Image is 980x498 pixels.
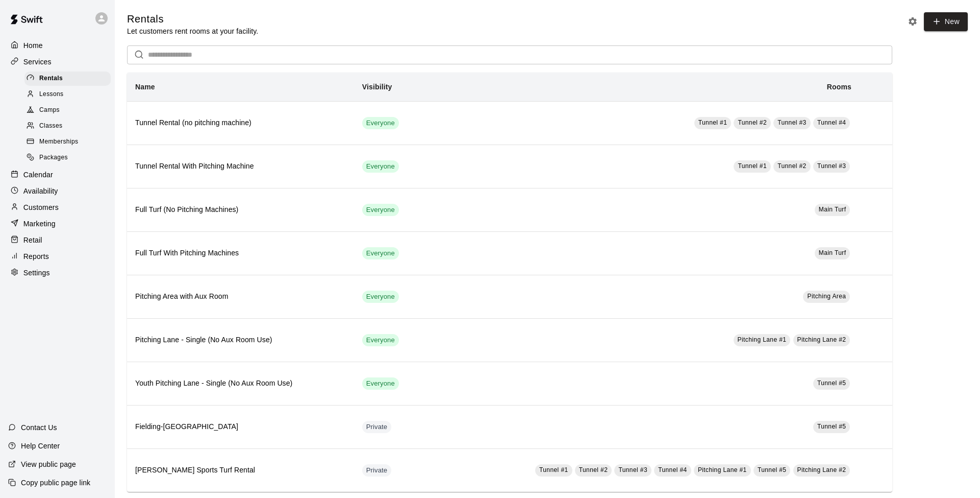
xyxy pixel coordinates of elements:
h5: Rentals [127,12,258,26]
div: Packages [24,151,111,165]
span: Memberships [39,137,78,147]
a: Reports [8,249,107,264]
div: Camps [24,103,111,117]
table: simple table [127,73,892,492]
b: Name [135,83,155,91]
span: Camps [39,105,60,115]
b: Rooms [827,83,851,91]
span: Pitching Lane #2 [797,466,846,473]
div: This service is hidden, and can only be accessed via a direct link [362,421,392,433]
h6: Pitching Area with Aux Room [135,291,346,302]
span: Tunnel #2 [738,119,767,126]
h6: Full Turf With Pitching Machines [135,248,346,259]
a: Settings [8,265,107,280]
span: Tunnel #4 [817,119,846,126]
span: Main Turf [819,249,846,256]
a: Rentals [24,70,115,86]
div: This service is visible to all of your customers [362,204,399,216]
a: Calendar [8,167,107,182]
span: Tunnel #3 [817,162,846,170]
span: Tunnel #3 [777,119,807,126]
h6: Pitching Lane - Single (No Aux Room Use) [135,335,346,346]
p: View public page [21,459,76,469]
a: Marketing [8,216,107,231]
p: Retail [23,235,42,245]
p: Contact Us [21,422,57,433]
a: Classes [24,118,115,134]
span: Tunnel #5 [758,466,787,473]
div: Memberships [24,135,111,149]
span: Pitching Lane #1 [698,466,747,473]
p: Settings [23,268,50,278]
p: Help Center [21,441,60,451]
span: Pitching Lane #2 [797,336,846,343]
h6: Tunnel Rental With Pitching Machine [135,161,346,172]
div: Classes [24,119,111,133]
span: Everyone [362,379,399,389]
span: Tunnel #1 [539,466,568,473]
a: Services [8,54,107,69]
h6: Fielding-[GEOGRAPHIC_DATA] [135,421,346,433]
a: Retail [8,232,107,248]
span: Classes [39,121,62,131]
span: Tunnel #5 [817,423,846,430]
p: Customers [23,202,59,212]
p: Availability [23,186,58,196]
span: Tunnel #1 [738,162,767,170]
a: Lessons [24,86,115,102]
h6: [PERSON_NAME] Sports Turf Rental [135,465,346,476]
h6: Youth Pitching Lane - Single (No Aux Room Use) [135,378,346,389]
p: Reports [23,251,49,262]
span: Private [362,466,392,476]
a: Memberships [24,134,115,150]
a: Camps [24,103,115,118]
p: Let customers rent rooms at your facility. [127,26,258,36]
div: This service is visible to all of your customers [362,247,399,259]
span: Pitching Lane #1 [738,336,787,343]
a: Availability [8,183,107,199]
a: Packages [24,150,115,166]
p: Home [23,40,43,51]
span: Everyone [362,205,399,215]
span: Tunnel #2 [777,162,807,170]
span: Tunnel #2 [579,466,608,473]
span: Everyone [362,292,399,302]
span: Pitching Area [807,293,846,300]
span: Tunnel #1 [698,119,727,126]
button: Rental settings [905,14,920,29]
b: Visibility [362,83,392,91]
div: Rentals [24,72,111,86]
div: This service is hidden, and can only be accessed via a direct link [362,464,392,477]
a: Home [8,38,107,53]
h6: Full Turf (No Pitching Machines) [135,204,346,216]
span: Lessons [39,89,64,100]
div: This service is visible to all of your customers [362,117,399,129]
h6: Tunnel Rental (no pitching machine) [135,117,346,129]
span: Tunnel #4 [658,466,687,473]
span: Packages [39,153,68,163]
a: New [924,12,968,31]
div: This service is visible to all of your customers [362,377,399,390]
div: Lessons [24,87,111,102]
span: Main Turf [819,206,846,213]
span: Private [362,422,392,432]
span: Tunnel #3 [618,466,647,473]
a: Customers [8,200,107,215]
span: Everyone [362,249,399,258]
span: Everyone [362,118,399,128]
span: Everyone [362,162,399,172]
div: This service is visible to all of your customers [362,291,399,303]
div: This service is visible to all of your customers [362,334,399,346]
span: Everyone [362,336,399,345]
p: Calendar [23,170,53,180]
span: Rentals [39,74,63,84]
p: Marketing [23,219,56,229]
